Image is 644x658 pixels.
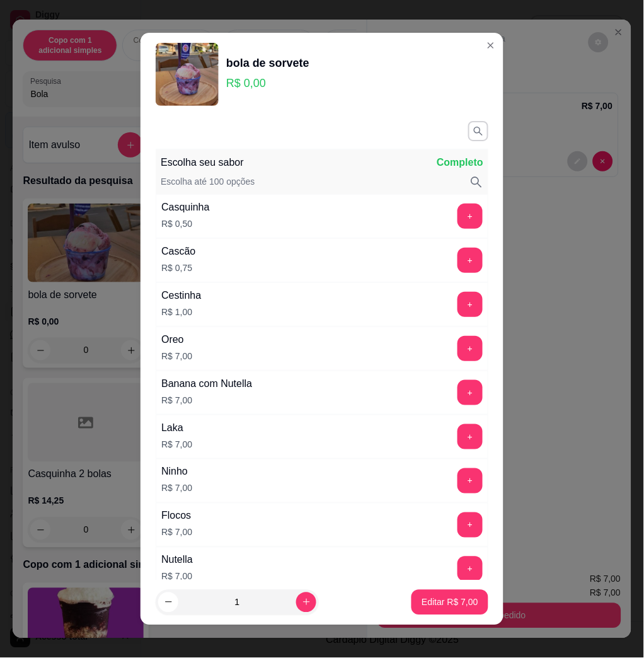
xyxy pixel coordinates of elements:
[457,336,483,361] button: add
[161,262,195,274] p: R$ 0,75
[161,306,201,318] p: R$ 1,00
[457,512,483,538] button: add
[161,570,193,583] p: R$ 7,00
[158,592,178,613] button: decrease-product-quantity
[161,288,201,303] div: Cestinha
[226,74,309,92] p: R$ 0,00
[161,376,252,391] div: Banana com Nutella
[481,35,501,55] button: Close
[422,596,478,609] p: Editar R$ 7,00
[161,200,210,215] div: Casquinha
[457,380,483,405] button: add
[161,438,192,451] p: R$ 7,00
[161,155,244,170] p: Escolha seu sabor
[161,420,192,436] div: Laka
[457,204,483,229] button: add
[161,553,193,568] div: Nutella
[226,54,309,72] div: bola de sorvete
[161,244,195,259] div: Cascão
[161,350,192,362] p: R$ 7,00
[161,175,255,189] p: Escolha até 100 opções
[457,424,483,449] button: add
[161,509,192,524] div: Flocos
[156,43,219,106] img: product-image
[457,468,483,493] button: add
[457,557,483,582] button: add
[161,465,192,480] div: Ninho
[161,217,210,230] p: R$ 0,50
[161,332,192,347] div: Oreo
[296,592,316,613] button: increase-product-quantity
[161,394,252,407] p: R$ 7,00
[161,526,192,539] p: R$ 7,00
[457,248,483,273] button: add
[411,590,488,615] button: Editar R$ 7,00
[457,292,483,317] button: add
[161,482,192,495] p: R$ 7,00
[437,155,483,170] p: Completo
